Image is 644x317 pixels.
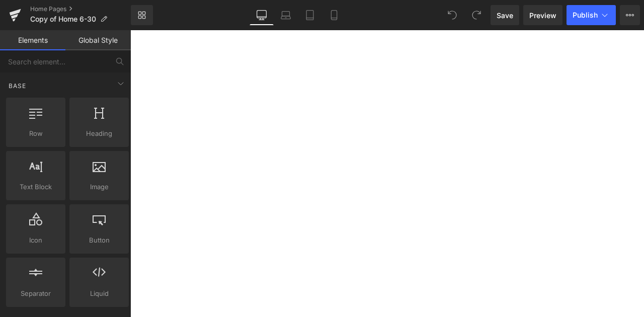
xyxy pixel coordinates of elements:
[442,5,462,25] button: Undo
[131,5,153,25] a: New Library
[9,182,62,192] span: Text Block
[523,5,562,25] a: Preview
[8,81,27,91] span: Base
[567,5,616,25] button: Publish
[9,128,62,139] span: Row
[30,15,96,23] span: Copy of Home 6-30
[529,10,556,21] span: Preview
[9,288,62,299] span: Separator
[72,128,126,139] span: Heading
[298,5,322,25] a: Tablet
[466,5,487,25] button: Redo
[72,182,126,192] span: Image
[9,235,62,246] span: Icon
[250,5,274,25] a: Desktop
[573,11,598,19] span: Publish
[72,288,126,299] span: Liquid
[30,5,131,13] a: Home Pages
[497,10,513,21] span: Save
[65,30,131,50] a: Global Style
[322,5,346,25] a: Mobile
[274,5,298,25] a: Laptop
[72,235,126,246] span: Button
[620,5,640,25] button: More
